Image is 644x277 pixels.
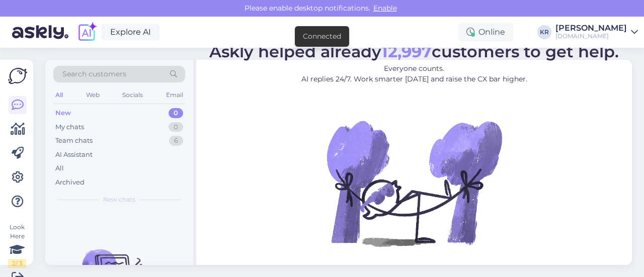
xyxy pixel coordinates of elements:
div: 0 [169,122,183,132]
p: Everyone counts. AI replies 24/7. Work smarter [DATE] and raise the CX bar higher. [209,63,619,84]
div: My chats [55,122,84,132]
img: explore-ai [76,22,98,43]
div: Connected [303,31,341,42]
div: [PERSON_NAME] [555,24,627,32]
a: Explore AI [102,24,159,41]
div: [DOMAIN_NAME] [555,32,627,40]
div: All [53,88,65,102]
span: New chats [103,195,135,204]
img: Askly Logo [8,68,27,84]
div: KR [537,25,551,39]
div: Email [164,88,185,102]
div: 6 [169,136,183,146]
div: Archived [55,177,85,188]
img: No Chat active [324,93,505,273]
span: Search customers [62,69,126,79]
div: Socials [120,88,145,102]
b: 12,997 [381,42,432,61]
div: Web [84,88,102,102]
span: Askly helped already customers to get help. [209,42,619,61]
div: 2 / 3 [8,259,26,268]
div: New [55,108,71,118]
div: Look Here [8,223,26,268]
a: [PERSON_NAME][DOMAIN_NAME] [555,24,638,40]
div: All [55,163,64,173]
div: 0 [169,108,183,118]
div: Online [458,23,513,41]
div: AI Assistant [55,150,93,160]
div: Team chats [55,136,93,146]
span: Enable [370,4,400,13]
